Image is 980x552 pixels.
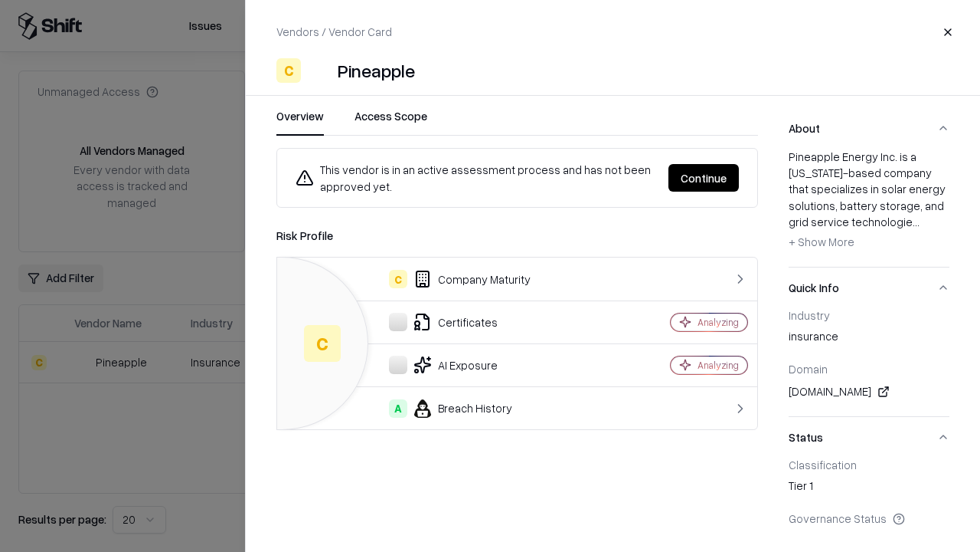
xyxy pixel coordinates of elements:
div: Analyzing [697,316,739,329]
div: C [389,270,407,288]
div: About [789,149,949,267]
button: Access Scope [354,108,427,136]
div: Analyzing [697,359,739,372]
button: Status [789,417,949,458]
div: Tier 1 [789,478,949,499]
div: Pineapple [338,58,415,83]
button: Quick Info [789,268,949,308]
div: Risk Profile [276,226,758,245]
div: Industry [789,308,949,322]
div: A [389,399,407,418]
div: Quick Info [789,308,949,416]
div: C [276,58,301,83]
button: Continue [668,164,739,192]
div: Company Maturity [289,270,617,288]
span: + Show More [789,235,854,248]
div: AI Exposure [289,356,617,374]
div: [DOMAIN_NAME] [789,383,949,401]
div: Governance Status [789,511,949,525]
button: Overview [276,108,324,136]
button: About [789,108,949,149]
div: C [304,325,341,362]
button: + Show More [789,230,854,255]
div: Certificates [289,313,617,331]
div: Domain [789,362,949,376]
div: Breach History [289,399,617,418]
div: insurance [789,328,949,350]
div: This vendor is in an active assessment process and has not been approved yet. [296,161,656,195]
div: Pineapple Energy Inc. is a [US_STATE]-based company that specializes in solar energy solutions, b... [789,149,949,255]
img: Pineapple [307,58,332,83]
span: ... [913,215,920,228]
p: Vendors / Vendor Card [276,24,392,40]
div: Classification [789,458,949,472]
